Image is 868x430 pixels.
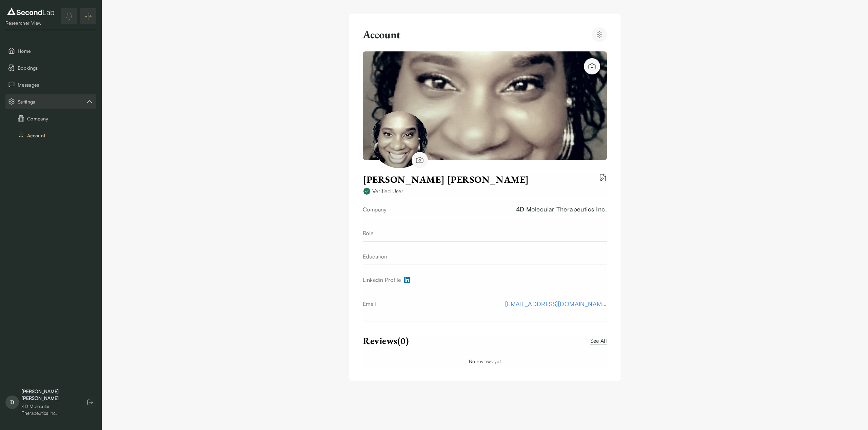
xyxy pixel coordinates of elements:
div: Settings sub items [5,94,96,109]
div: [PERSON_NAME] [PERSON_NAME] [22,388,77,402]
span: Settings [18,98,85,105]
div: Linkedin Profile [363,276,401,284]
h2: Account [363,28,400,41]
button: Bookings [5,61,96,75]
button: notifications [61,8,77,24]
a: See All [590,337,607,345]
span: Reviews (0) [363,335,409,347]
button: Edit biography [584,174,607,186]
img: Denise Brisco [371,111,428,168]
div: Role [363,229,374,237]
div: Email [363,300,376,308]
img: linkedin [403,276,410,283]
span: [PERSON_NAME] [PERSON_NAME] [363,174,529,185]
a: [EMAIL_ADDRESS][DOMAIN_NAME] [505,300,608,308]
div: Verified User [372,187,403,195]
div: Company [363,205,387,213]
span: Messages [18,81,94,88]
button: Home [5,44,96,58]
button: Account [5,128,96,142]
a: Account settings [592,27,607,42]
div: Education [363,252,388,261]
img: background cover image [363,51,607,160]
div: No reviews yet [363,358,607,365]
img: logo [5,6,56,17]
div: 4D Molecular Therapeutics Inc. [516,205,607,214]
span: Bookings [18,64,94,71]
button: Edit cover photo [584,58,600,74]
button: Messages [5,77,96,92]
button: Settings [5,94,96,109]
button: Company [5,111,96,126]
span: Home [18,47,94,54]
button: Expand/Collapse sidebar [80,8,96,24]
div: Researcher View [5,20,56,26]
button: Edit profile photo [412,152,428,168]
img: Verified [363,187,371,195]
